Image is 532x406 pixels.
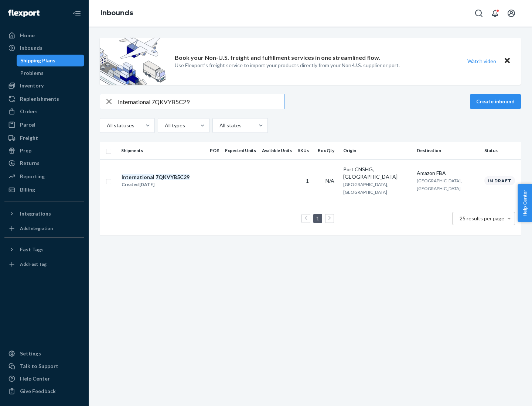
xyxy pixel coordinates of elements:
[175,54,380,62] p: Book your Non-U.S. freight and fulfillment services in one streamlined flow.
[340,142,414,159] th: Origin
[4,106,84,117] a: Orders
[20,388,56,395] div: Give Feedback
[518,184,532,222] button: Help Center
[20,350,41,357] div: Settings
[4,208,84,220] button: Integrations
[4,348,84,359] a: Settings
[4,80,84,92] a: Inventory
[4,385,84,397] button: Give Feedback
[207,142,222,159] th: PO#
[470,94,521,109] button: Create inbound
[4,42,84,54] a: Inbounds
[471,6,486,21] button: Open Search Box
[4,119,84,131] a: Parcel
[4,184,84,196] a: Billing
[118,142,207,159] th: Shipments
[95,3,139,24] ol: breadcrumbs
[4,223,84,234] a: Add Integration
[20,225,53,231] div: Add Integration
[164,122,165,129] input: All types
[463,56,501,66] button: Watch video
[20,159,40,167] div: Returns
[175,62,400,69] p: Use Flexport’s freight service to import your products directly from your Non-U.S. supplier or port.
[20,375,50,382] div: Help Center
[4,30,84,41] a: Home
[343,166,411,180] div: Port CNSHG, [GEOGRAPHIC_DATA]
[106,122,107,129] input: All statuses
[4,171,84,182] a: Reporting
[122,174,154,180] em: International
[20,210,51,217] div: Integrations
[325,178,334,184] span: N/A
[4,373,84,385] a: Help Center
[8,10,40,17] img: Flexport logo
[504,6,519,21] button: Open account menu
[4,132,84,144] a: Freight
[20,173,45,180] div: Reporting
[414,142,481,159] th: Destination
[417,178,462,191] span: [GEOGRAPHIC_DATA], [GEOGRAPHIC_DATA]
[287,178,292,184] span: —
[4,244,84,255] button: Fast Tags
[306,178,309,184] span: 1
[122,181,190,188] div: Created [DATE]
[118,94,284,109] input: Search inbounds by name, destination, msku...
[20,108,38,115] div: Orders
[20,32,35,39] div: Home
[17,55,85,66] a: Shipping Plans
[222,142,259,159] th: Expected Units
[460,215,504,221] span: 25 results per page
[417,169,478,177] div: Amazon FBA
[20,82,44,89] div: Inventory
[4,157,84,169] a: Returns
[20,186,35,193] div: Billing
[156,174,190,180] em: 7QKVYB5C29
[20,95,59,103] div: Replenishments
[20,69,44,77] div: Problems
[343,182,388,195] span: [GEOGRAPHIC_DATA], [GEOGRAPHIC_DATA]
[20,147,31,154] div: Prep
[20,57,55,64] div: Shipping Plans
[20,246,44,253] div: Fast Tags
[488,6,502,21] button: Open notifications
[315,142,340,159] th: Box Qty
[315,215,321,221] a: Page 1 is your current page
[20,121,35,128] div: Parcel
[20,261,47,267] div: Add Fast Tag
[219,122,219,129] input: All states
[484,176,515,185] div: In draft
[20,44,42,52] div: Inbounds
[210,178,214,184] span: —
[4,360,84,372] a: Talk to Support
[100,9,133,17] a: Inbounds
[259,142,295,159] th: Available Units
[69,6,84,21] button: Close Navigation
[481,142,521,159] th: Status
[20,362,58,370] div: Talk to Support
[295,142,315,159] th: SKUs
[4,258,84,270] a: Add Fast Tag
[502,56,512,66] button: Close
[17,67,85,79] a: Problems
[20,134,38,142] div: Freight
[4,93,84,105] a: Replenishments
[4,145,84,156] a: Prep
